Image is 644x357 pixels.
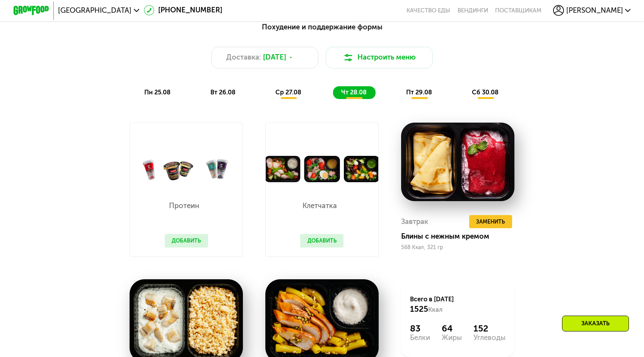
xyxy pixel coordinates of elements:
div: Завтрак [401,215,428,229]
span: Ккал [428,306,442,313]
span: Заменить [476,217,505,226]
p: Протеин [165,202,204,210]
div: Похудение и поддержание формы [57,22,587,33]
button: Добавить [165,234,208,248]
span: [DATE] [263,52,286,63]
div: Углеводы [473,334,506,342]
div: 152 [473,323,506,334]
a: Вендинги [458,7,488,14]
div: Белки [410,334,430,342]
p: Клетчатка [300,202,339,210]
button: Добавить [300,234,343,248]
span: 1525 [410,304,428,314]
div: Жиры [442,334,462,342]
span: сб 30.08 [472,89,499,96]
div: 83 [410,323,430,334]
div: 568 Ккал, 321 гр [401,244,514,251]
div: 64 [442,323,462,334]
span: [PERSON_NAME] [566,7,623,14]
div: Заказать [562,316,629,331]
span: вт 26.08 [210,89,236,96]
span: пн 25.08 [144,89,171,96]
div: поставщикам [495,7,542,14]
span: чт 28.08 [341,89,367,96]
button: Заменить [469,215,512,229]
button: Настроить меню [326,47,433,68]
span: [GEOGRAPHIC_DATA] [58,7,132,14]
div: Всего в [DATE] [410,295,506,314]
span: пт 29.08 [406,89,432,96]
span: Доставка: [226,52,261,63]
a: [PHONE_NUMBER] [144,5,222,16]
span: ср 27.08 [275,89,301,96]
a: Качество еды [407,7,450,14]
div: Блины с нежным кремом [401,232,521,241]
